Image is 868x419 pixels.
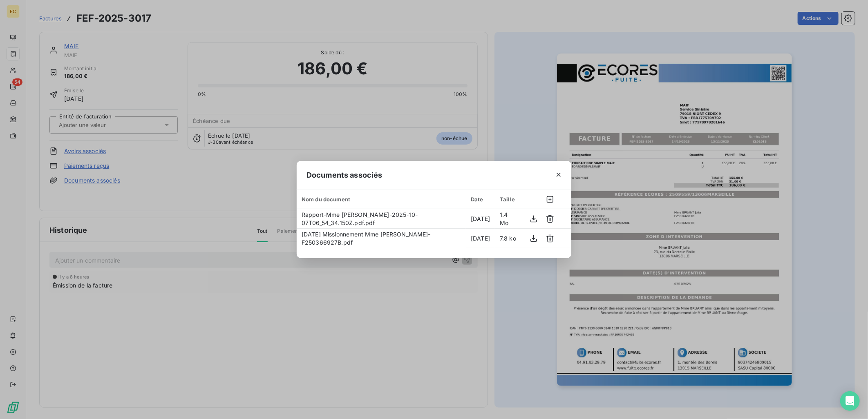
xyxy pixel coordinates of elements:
[500,196,517,203] div: Taille
[500,235,516,242] span: 7.8 ko
[840,391,860,411] div: Open Intercom Messenger
[471,215,490,222] span: [DATE]
[471,235,490,242] span: [DATE]
[306,169,383,181] span: Documents associés
[302,211,418,226] span: Rapport-Mme [PERSON_NAME]-2025-10-07T06_54_34.150Z.pdf.pdf
[500,211,508,226] span: 1.4 Mo
[302,196,461,203] div: Nom du document
[471,196,490,203] div: Date
[302,231,431,246] span: [DATE] Missionnement Mme [PERSON_NAME]-F250366927B.pdf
